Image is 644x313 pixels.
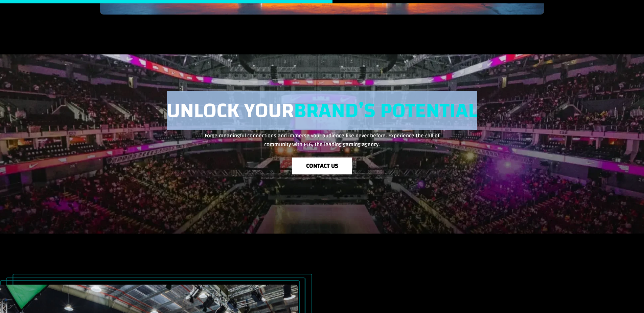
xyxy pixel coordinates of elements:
[610,281,644,313] iframe: Chat Widget
[292,158,352,175] a: Contact Us
[100,99,544,131] h2: Unlock Your
[100,131,544,149] p: Forge meaningful connections and immerse your audience like never before. Experience the call of ...
[294,91,477,130] strong: Brand’s Potential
